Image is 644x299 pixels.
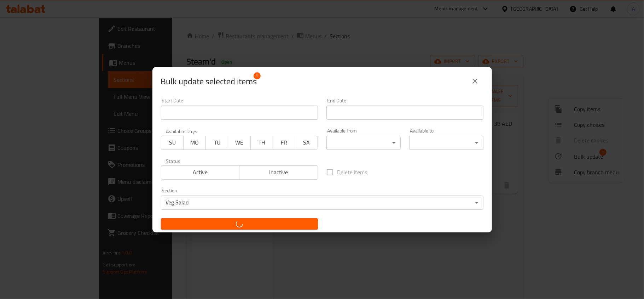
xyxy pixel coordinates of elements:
button: FR [273,136,295,150]
button: close [466,73,483,90]
div: Veg Salad [161,196,483,210]
span: Delete items [337,168,367,176]
span: Selected items count [161,76,257,87]
button: WE [228,136,250,150]
span: TH [254,137,270,148]
span: MO [186,137,203,148]
button: TU [205,136,228,150]
button: TH [250,136,273,150]
div: ​ [409,136,483,150]
span: SU [164,137,181,148]
span: WE [231,137,248,148]
button: SA [295,136,318,150]
button: SU [161,136,184,150]
span: Active [164,167,237,177]
button: Inactive [239,165,318,180]
button: MO [183,136,206,150]
button: Active [161,165,240,180]
span: SA [298,137,315,148]
span: FR [276,137,292,148]
div: ​ [326,136,401,150]
span: TU [209,137,225,148]
span: 1 [254,72,261,79]
span: Inactive [242,167,315,177]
